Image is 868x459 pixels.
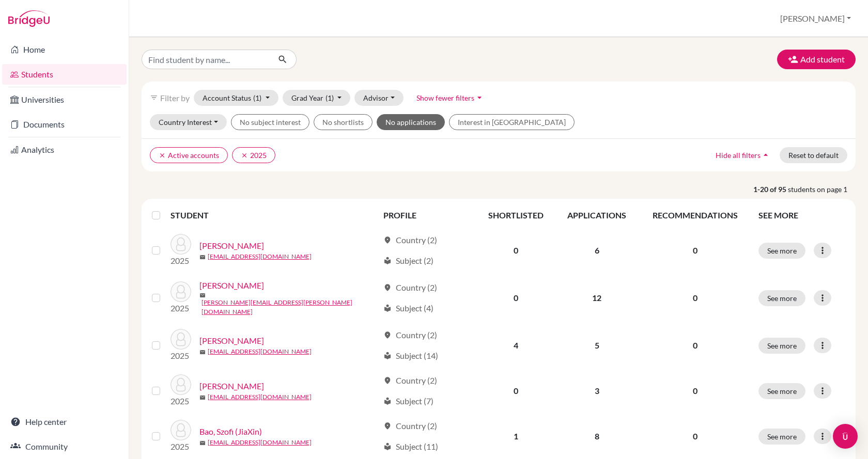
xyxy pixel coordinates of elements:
p: 2025 [171,350,191,362]
th: STUDENT [171,203,377,228]
p: 0 [645,339,746,352]
p: 2025 [171,440,191,453]
a: Bao, Szofi (JiaXin) [199,425,262,438]
img: Antosz, Lea [171,281,191,302]
span: Show fewer filters [416,93,474,102]
p: 0 [645,385,746,397]
a: Documents [2,114,127,135]
button: Interest in [GEOGRAPHIC_DATA] [449,114,575,130]
a: Universities [2,89,127,110]
strong: 1-20 of 95 [753,184,788,195]
span: mail [199,440,206,446]
button: Advisor [354,90,404,106]
a: Home [2,39,127,60]
input: Find student by name... [142,50,270,69]
button: No subject interest [231,114,309,130]
button: Show fewer filtersarrow_drop_down [408,90,493,106]
img: Ágoston, András [171,234,191,255]
img: Bridge-U [8,10,50,27]
span: mail [199,394,206,401]
button: See more [758,383,805,399]
button: No applications [377,114,445,130]
td: 0 [476,368,555,414]
div: Country (2) [383,234,437,246]
a: Community [2,436,127,457]
a: Students [2,64,127,85]
p: 2025 [171,255,191,267]
a: [EMAIL_ADDRESS][DOMAIN_NAME] [208,252,312,261]
button: See more [758,290,805,306]
button: Country Interest [150,114,227,130]
th: RECOMMENDATIONS [639,203,752,228]
div: Subject (14) [383,350,438,362]
span: location_on [383,422,392,430]
i: arrow_drop_down [474,92,485,103]
a: [PERSON_NAME] [199,335,264,347]
span: Hide all filters [716,151,761,160]
div: Country (2) [383,329,437,341]
p: 0 [645,292,746,304]
i: filter_list [150,93,158,102]
button: No shortlists [314,114,373,130]
span: mail [199,292,206,298]
td: 1 [476,414,555,459]
div: Country (2) [383,374,437,387]
div: Subject (7) [383,395,433,407]
span: location_on [383,376,392,385]
button: Hide all filtersarrow_drop_up [707,147,780,163]
span: local_library [383,352,392,360]
i: clear [159,152,166,159]
td: 4 [476,323,555,368]
button: clearActive accounts [150,147,228,163]
i: clear [241,152,248,159]
div: Subject (4) [383,302,433,314]
span: students on page 1 [788,184,856,195]
button: See more [758,429,805,445]
th: SEE MORE [752,203,851,228]
div: Subject (2) [383,255,433,267]
a: [PERSON_NAME] [199,240,264,252]
th: SHORTLISTED [476,203,555,228]
img: Balázs, Réka [171,374,191,395]
a: [EMAIL_ADDRESS][DOMAIN_NAME] [208,392,312,402]
span: mail [199,349,206,355]
img: Bao, Szofi (JiaXin) [171,420,191,440]
span: Filter by [160,93,190,103]
button: clear2025 [232,147,275,163]
td: 5 [555,323,639,368]
a: Help center [2,411,127,432]
a: Analytics [2,139,127,160]
a: [EMAIL_ADDRESS][DOMAIN_NAME] [208,438,312,447]
div: Open Intercom Messenger [833,424,858,449]
a: [EMAIL_ADDRESS][DOMAIN_NAME] [208,347,312,356]
span: local_library [383,257,392,265]
div: Subject (11) [383,440,438,453]
a: [PERSON_NAME] [199,380,264,392]
button: Reset to default [780,147,847,163]
span: (1) [326,93,334,102]
div: Country (2) [383,420,437,432]
p: 2025 [171,395,191,407]
span: location_on [383,331,392,339]
td: 6 [555,228,639,273]
button: Grad Year(1) [283,90,351,106]
span: mail [199,254,206,260]
div: Country (2) [383,281,437,294]
span: (1) [253,93,261,102]
td: 12 [555,273,639,323]
a: [PERSON_NAME][EMAIL_ADDRESS][PERSON_NAME][DOMAIN_NAME] [202,298,379,316]
p: 0 [645,244,746,257]
button: Account Status(1) [194,90,278,106]
button: See more [758,243,805,259]
img: Balázs, Bori [171,329,191,350]
a: [PERSON_NAME] [199,279,264,292]
button: See more [758,338,805,354]
p: 0 [645,430,746,442]
td: 3 [555,368,639,414]
i: arrow_drop_up [761,150,771,160]
td: 0 [476,273,555,323]
p: 2025 [171,302,191,314]
td: 0 [476,228,555,273]
span: location_on [383,236,392,244]
button: Add student [777,50,856,69]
